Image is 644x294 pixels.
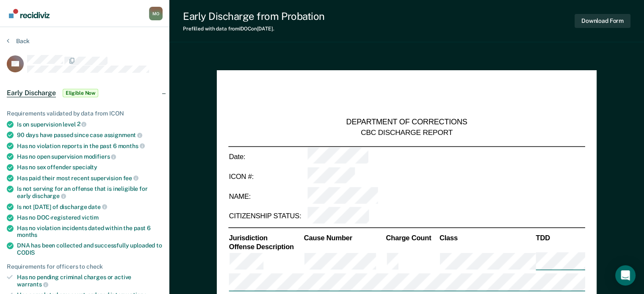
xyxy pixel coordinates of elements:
img: Recidiviz [9,9,50,18]
div: Prefilled with data from IDOC on [DATE] . [183,26,325,32]
span: Eligible Now [63,89,99,97]
span: months [118,143,145,149]
span: assignment [104,132,142,138]
button: Download Form [575,14,630,28]
div: Open Intercom Messenger [615,265,636,286]
div: Is not serving for an offense that is ineligible for early [17,185,163,200]
th: Cause Number [303,233,385,242]
div: Is not [DATE] of discharge [17,203,163,211]
span: warrants [17,281,48,288]
th: Offense Description [228,242,303,252]
td: Date: [228,146,307,167]
div: Early Discharge from Probation [183,10,325,22]
div: Has no DOC-registered [17,214,163,221]
div: Has no pending criminal charges or active [17,274,163,288]
button: Back [7,37,30,45]
span: specialty [72,164,97,170]
div: Requirements validated by data from ICON [7,110,163,117]
th: TDD [535,233,585,242]
div: Has no open supervision [17,153,163,160]
span: modifiers [84,153,116,160]
span: CODIS [17,249,35,256]
span: victim [82,214,99,221]
th: Jurisdiction [228,233,303,242]
span: Early Discharge [7,89,56,97]
div: Has paid their most recent supervision [17,174,163,182]
span: fee [123,175,138,181]
div: Is on supervision level [17,121,163,128]
div: M O [149,7,163,20]
span: discharge [32,192,66,199]
th: Charge Count [385,233,439,242]
span: 2 [77,121,87,127]
div: Has no violation reports in the past 6 [17,142,163,150]
div: Has no sex offender [17,164,163,171]
div: DEPARTMENT OF CORRECTIONS [346,118,467,128]
button: Profile dropdown button [149,7,163,20]
div: 90 days have passed since case [17,131,163,139]
td: CITIZENSHIP STATUS: [228,206,307,226]
div: Has no violation incidents dated within the past 6 [17,225,163,239]
div: DNA has been collected and successfully uploaded to [17,242,163,256]
span: date [88,203,107,210]
span: months [17,231,37,238]
div: Requirements for officers to check [7,263,163,270]
th: Class [439,233,535,242]
td: NAME: [228,187,307,206]
div: CBC DISCHARGE REPORT [361,127,453,137]
td: ICON #: [228,167,307,187]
